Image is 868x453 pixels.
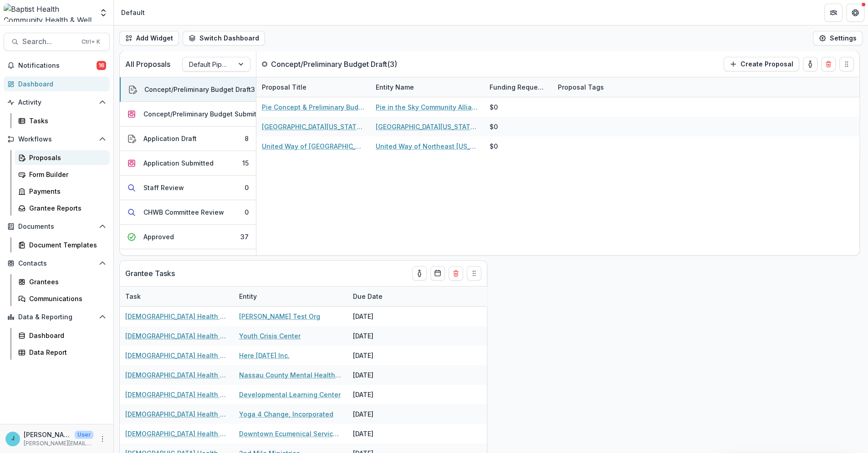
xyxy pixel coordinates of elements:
[121,8,145,17] div: Default
[4,95,110,110] button: Open Activity
[120,176,256,200] button: Staff Review0
[97,61,106,70] span: 16
[234,287,347,306] div: Entity
[97,433,108,444] button: More
[239,312,320,321] a: [PERSON_NAME] Test Org
[22,37,76,46] span: Search...
[256,82,312,92] div: Proposal Title
[239,351,290,360] a: Here [DATE] Inc.
[4,132,110,146] button: Open Workflows
[29,203,102,213] div: Grantee Reports
[125,370,228,380] a: [DEMOGRAPHIC_DATA] Health Strategic Investment Impact Report
[125,390,228,399] a: [DEMOGRAPHIC_DATA] Health Strategic Investment Impact Report
[490,141,498,151] div: $0
[846,4,864,22] button: Get Help
[144,85,251,94] div: Concept/Preliminary Budget Draft
[120,287,234,306] div: Task
[117,6,148,19] nav: breadcrumb
[24,439,93,448] p: [PERSON_NAME][EMAIL_ADDRESS][PERSON_NAME][DOMAIN_NAME]
[4,219,110,234] button: Open Documents
[347,307,416,326] div: [DATE]
[11,436,15,442] div: Jennifer
[125,429,228,438] a: [DEMOGRAPHIC_DATA] Health Strategic Investment Impact Report 2
[262,141,365,151] a: United Way of [GEOGRAPHIC_DATA][US_STATE], Inc. - 2025 - Concept & Preliminary Budget Form
[15,113,110,128] a: Tasks
[347,365,416,385] div: [DATE]
[813,31,863,45] button: Settings
[143,207,224,217] div: CHWB Committee Review
[490,102,498,112] div: $0
[347,326,416,346] div: [DATE]
[183,31,265,45] button: Switch Dashboard
[552,77,666,97] div: Proposal Tags
[245,207,249,217] div: 0
[724,57,799,71] button: Create Proposal
[29,240,102,250] div: Document Templates
[376,141,479,151] a: United Way of Northeast [US_STATE], Inc.
[839,57,854,71] button: Drag
[120,102,256,126] button: Concept/Preliminary Budget Submitted0
[29,294,102,303] div: Communications
[347,287,416,306] div: Due Date
[143,134,197,143] div: Application Draft
[376,122,479,131] a: [GEOGRAPHIC_DATA][US_STATE], Dept. of Health Disparities
[4,58,110,73] button: Notifications16
[347,404,416,424] div: [DATE]
[262,122,365,131] a: [GEOGRAPHIC_DATA][US_STATE], Dept. of Psychology - 2025 - Concept & Preliminary Budget Form
[803,57,817,71] button: toggle-assigned-to-me
[120,126,256,151] button: Application Draft8
[120,151,256,176] button: Application Submitted15
[239,331,301,341] a: Youth Crisis Center
[29,277,102,287] div: Grantees
[449,266,463,281] button: Delete card
[143,232,174,242] div: Approved
[143,158,214,168] div: Application Submitted
[18,136,95,143] span: Workflows
[370,77,484,97] div: Entity Name
[29,170,102,179] div: Form Builder
[125,59,170,70] p: All Proposals
[4,310,110,324] button: Open Data & Reporting
[251,85,255,94] div: 3
[125,268,175,279] p: Grantee Tasks
[240,232,249,242] div: 37
[4,256,110,271] button: Open Contacts
[234,292,262,301] div: Entity
[80,37,102,47] div: Ctrl + K
[120,225,256,249] button: Approved37
[15,291,110,306] a: Communications
[271,59,397,70] p: Concept/Preliminary Budget Draft ( 3 )
[821,57,836,71] button: Delete card
[239,390,341,399] a: Developmental Learning Center
[29,331,102,340] div: Dashboard
[143,183,184,192] div: Staff Review
[467,266,481,281] button: Drag
[239,429,342,438] a: Downtown Ecumenical Services Council - DESC
[347,385,416,404] div: [DATE]
[125,312,228,321] a: [DEMOGRAPHIC_DATA] Health Strategic Investment Impact Report
[18,99,95,106] span: Activity
[347,346,416,365] div: [DATE]
[29,116,102,126] div: Tasks
[262,102,365,112] a: Pie Concept & Preliminary Budget
[15,201,110,216] a: Grantee Reports
[239,409,333,419] a: Yoga 4 Change, Incorporated
[484,77,552,97] div: Funding Requested
[15,274,110,289] a: Grantees
[120,200,256,225] button: CHWB Committee Review0
[29,186,102,196] div: Payments
[29,153,102,162] div: Proposals
[490,122,498,131] div: $0
[824,4,842,22] button: Partners
[347,424,416,443] div: [DATE]
[24,430,71,439] p: [PERSON_NAME]
[18,223,95,231] span: Documents
[552,82,609,92] div: Proposal Tags
[376,102,479,112] a: Pie in the Sky Community Alliance
[97,4,110,22] button: Open entity switcher
[4,4,93,22] img: Baptist Health Community Health & Well Being logo
[15,184,110,199] a: Payments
